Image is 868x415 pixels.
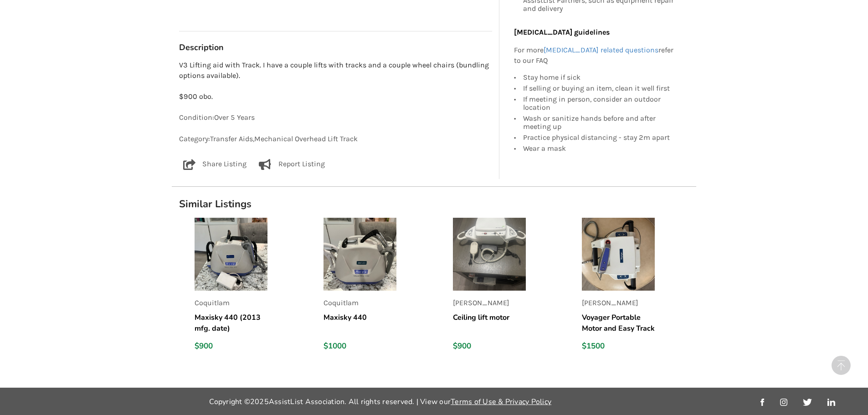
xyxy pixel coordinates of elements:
[451,397,551,407] a: Terms of Use & Privacy Policy
[453,312,526,334] h5: Ceiling lift motor
[523,73,677,83] div: Stay home if sick
[780,399,787,406] img: instagram_link
[453,298,526,308] p: [PERSON_NAME]
[324,341,396,351] div: $1000
[278,159,325,170] p: Report Listing
[179,113,492,123] p: Condition: Over 5 Years
[195,298,267,308] p: Coquitlam
[179,60,492,102] p: V3 Lifting aid with Track. I have a couple lifts with tracks and a couple wheel chairs (bundling ...
[760,399,764,406] img: facebook_link
[582,312,655,334] h5: Voyager Portable Motor and Easy Track Tension System
[523,132,677,143] div: Practice physical distancing - stay 2m apart
[582,218,696,359] a: listing[PERSON_NAME]Voyager Portable Motor and Easy Track Tension System$1500
[582,341,655,351] div: $1500
[324,312,396,334] h5: Maxisky 440
[195,312,267,334] h5: Maxisky 440 (2013 mfg. date)
[202,159,247,170] p: Share Listing
[172,198,696,210] h1: Similar Listings
[195,218,309,359] a: listingCoquitlamMaxisky 440 (2013 mfg. date)$900
[514,28,610,36] b: [MEDICAL_DATA] guidelines
[179,134,492,144] p: Category: Transfer Aids , Mechanical Overhead Lift Track
[544,46,658,54] a: [MEDICAL_DATA] related questions
[523,143,677,153] div: Wear a mask
[453,218,567,359] a: listing[PERSON_NAME]Ceiling lift motor$900
[514,45,677,66] p: For more refer to our FAQ
[803,399,812,406] img: twitter_link
[453,341,526,351] div: $900
[523,94,677,113] div: If meeting in person, consider an outdoor location
[582,218,655,291] img: listing
[523,83,677,94] div: If selling or buying an item, clean it well first
[195,341,267,351] div: $900
[523,113,677,132] div: Wash or sanitize hands before and after meeting up
[179,42,492,53] h3: Description
[324,298,396,308] p: Coquitlam
[195,218,267,291] img: listing
[453,218,526,291] img: listing
[324,218,396,291] img: listing
[827,399,835,406] img: linkedin_link
[582,298,655,308] p: [PERSON_NAME]
[324,218,438,359] a: listingCoquitlamMaxisky 440$1000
